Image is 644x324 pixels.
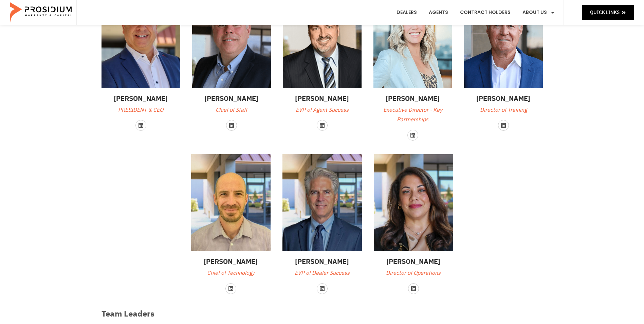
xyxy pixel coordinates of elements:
p: Director of Operations [374,268,453,278]
p: Chief of Staff [192,105,271,115]
img: Cynthia Vietor Director of Operations [374,154,453,251]
h3: [PERSON_NAME] [283,93,362,104]
img: Alex Papadopulos [191,154,271,251]
p: Director of Training [464,105,543,115]
h3: [PERSON_NAME] [191,256,271,267]
h3: Team Leaders [102,308,154,320]
span: Quick Links [590,8,620,17]
h3: [PERSON_NAME] [373,93,452,104]
p: PRESIDENT & CEO [102,105,180,115]
p: EVP of Agent Success [283,105,362,115]
img: Darren Murray as EVP of Dealer Success [282,154,362,251]
a: Quick Links [582,5,634,20]
span: Executive Director - Key Partnerships [383,106,442,124]
h3: [PERSON_NAME] [374,256,453,267]
p: EVP of Dealer Success [282,268,362,278]
h3: [PERSON_NAME] [464,93,543,104]
h3: [PERSON_NAME] [192,93,271,104]
p: Chief of Technology [191,268,271,278]
h3: [PERSON_NAME] [102,93,180,104]
h3: [PERSON_NAME] [282,256,362,267]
